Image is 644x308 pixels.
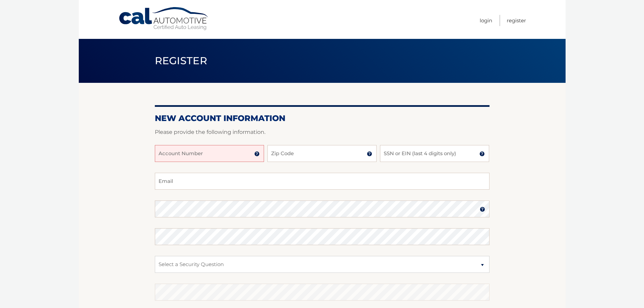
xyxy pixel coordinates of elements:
a: Cal Automotive [118,7,210,31]
span: Register [155,54,208,67]
input: Account Number [155,145,264,162]
input: Zip Code [267,145,377,162]
p: Please provide the following information. [155,127,490,137]
a: Register [507,15,526,26]
img: tooltip.svg [254,151,260,157]
input: Email [155,173,490,190]
input: SSN or EIN (last 4 digits only) [380,145,489,162]
img: tooltip.svg [480,207,485,212]
h2: New Account Information [155,113,490,123]
a: Login [480,15,492,26]
img: tooltip.svg [479,151,485,157]
img: tooltip.svg [367,151,372,157]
